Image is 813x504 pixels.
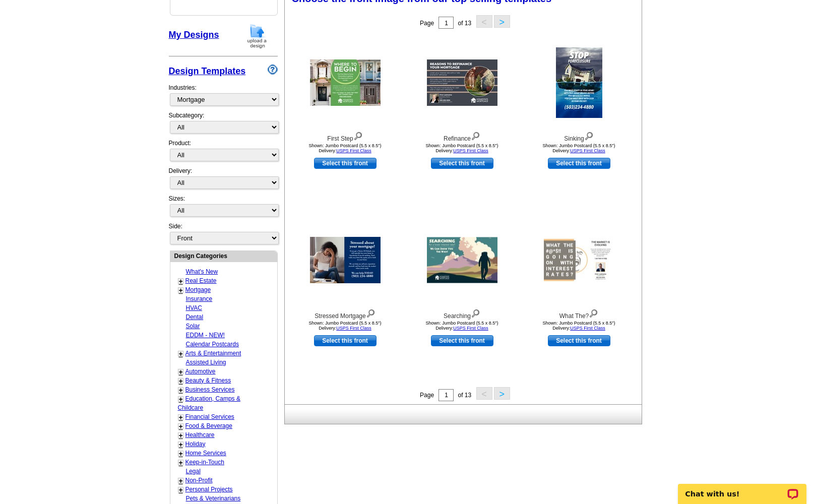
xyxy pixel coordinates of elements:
a: Real Estate [185,277,217,284]
a: Education, Camps & Childcare [178,395,240,411]
span: Page [420,392,434,399]
a: + [179,277,183,285]
a: Personal Projects [185,486,233,493]
a: + [179,486,183,494]
div: Refinance [407,130,518,143]
a: Business Services [185,386,235,393]
a: Financial Services [185,413,234,420]
div: What The? [524,307,635,321]
img: view design details [584,130,594,141]
a: HVAC [186,304,202,311]
div: Shown: Jumbo Postcard (5.5 x 8.5") Delivery: [290,143,401,153]
button: > [494,387,510,400]
a: USPS First Class [453,326,488,331]
img: Refinance [427,59,497,106]
a: Mortgage [185,286,211,293]
a: USPS First Class [570,326,605,331]
a: + [179,431,183,439]
a: Healthcare [185,431,215,438]
a: + [179,368,183,376]
a: Non-Profit [185,477,213,484]
button: < [476,387,492,400]
img: design-wizard-help-icon.png [268,65,278,75]
a: Pets & Veterinarians [186,495,241,502]
a: Beauty & Fitness [185,377,231,384]
a: USPS First Class [570,148,605,153]
img: Stressed Mortgage [310,237,381,283]
a: Calendar Postcards [186,341,239,348]
a: Keep-in-Touch [185,459,224,466]
a: + [179,440,183,449]
img: view design details [471,130,480,141]
a: use this design [548,158,610,169]
img: view design details [471,307,480,318]
a: Solar [186,323,200,330]
button: > [494,15,510,28]
a: Assisted Living [186,359,226,366]
a: use this design [431,335,493,346]
a: + [179,286,183,294]
div: Product: [169,139,278,166]
div: Delivery: [169,166,278,194]
a: Design Templates [169,66,246,76]
a: Automotive [185,368,216,375]
a: What's New [186,268,218,275]
span: of 13 [458,392,471,399]
a: USPS First Class [336,148,371,153]
div: Stressed Mortgage [290,307,401,321]
a: Home Services [185,450,226,457]
div: Subcategory: [169,111,278,139]
a: use this design [314,158,377,169]
img: First Step [310,59,381,106]
div: Shown: Jumbo Postcard (5.5 x 8.5") Delivery: [407,321,518,331]
a: + [179,459,183,467]
a: Dental [186,313,204,321]
span: Page [420,20,434,27]
div: Design Categories [170,251,277,261]
div: Industries: [169,78,278,111]
img: view design details [366,307,376,318]
a: Legal [186,468,201,475]
img: view design details [589,307,598,318]
div: First Step [290,130,401,143]
a: + [179,350,183,358]
button: < [476,15,492,28]
iframe: LiveChat chat widget [671,472,813,504]
a: use this design [431,158,493,169]
a: + [179,477,183,485]
a: Insurance [186,295,213,302]
div: Side: [169,222,278,245]
a: USPS First Class [453,148,488,153]
a: + [179,377,183,385]
a: EDDM - NEW! [186,332,225,339]
a: My Designs [169,30,219,40]
img: What The? [544,237,614,283]
div: Sizes: [169,194,278,222]
a: + [179,450,183,458]
div: Sinking [524,130,635,143]
a: USPS First Class [336,326,371,331]
img: Searching [427,237,497,283]
a: use this design [548,335,610,346]
a: Food & Beverage [185,422,232,429]
img: upload-design [244,23,270,49]
a: Arts & Entertainment [185,350,241,357]
img: view design details [353,130,363,141]
div: Shown: Jumbo Postcard (5.5 x 8.5") Delivery: [407,143,518,153]
div: Shown: Jumbo Postcard (5.5 x 8.5") Delivery: [290,321,401,331]
img: Sinking [556,47,602,118]
div: Shown: Jumbo Postcard (5.5 x 8.5") Delivery: [524,143,635,153]
a: + [179,422,183,430]
a: use this design [314,335,377,346]
div: Searching [407,307,518,321]
span: of 13 [458,20,471,27]
div: Shown: Jumbo Postcard (5.5 x 8.5") Delivery: [524,321,635,331]
a: Holiday [185,440,206,448]
a: + [179,386,183,394]
a: + [179,395,183,403]
a: + [179,413,183,421]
